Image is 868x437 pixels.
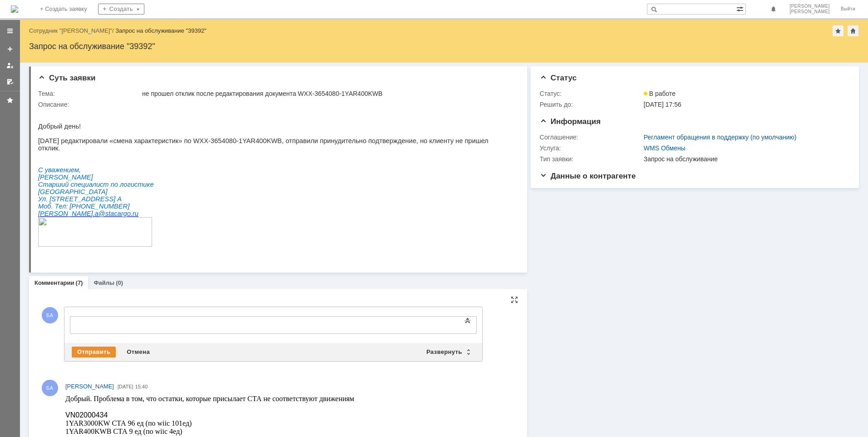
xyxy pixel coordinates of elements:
div: Тип заявки: [540,155,642,163]
span: stacargo [67,102,93,109]
span: a [57,102,60,109]
div: (0) [116,279,123,286]
a: Комментарии [35,279,74,286]
div: (7) [76,279,83,286]
a: Создать заявку [3,42,17,56]
a: WMS Обмены [644,144,686,152]
a: Сотрудник "[PERSON_NAME]" [29,27,112,34]
span: БА [42,307,58,323]
div: Решить до: [540,101,642,108]
span: . [93,102,94,109]
span: Статус [540,74,577,82]
a: Мои согласования [3,74,17,89]
span: 15:40 [135,384,148,389]
div: Запрос на обслуживание [644,155,845,163]
span: ru [94,102,100,109]
div: Запрос на обслуживание "39392" [29,42,859,51]
img: logo [11,5,18,13]
div: Сделать домашней страницей [848,25,858,36]
a: Файлы [94,279,114,286]
a: Перейти на домашнюю страницу [11,5,18,13]
div: Создать [98,4,144,15]
a: Мои заявки [3,58,17,73]
span: В работе [644,90,676,97]
span: Суть заявки [38,74,95,82]
div: Описание: [38,101,515,108]
a: Регламент обращения в поддержку (по умолчанию) [644,134,797,141]
span: [DATE] 17:56 [644,101,681,108]
span: Показать панель инструментов [462,315,473,326]
div: Добавить в избранное [833,25,843,36]
span: Информация [540,117,601,126]
span: . [55,102,57,109]
div: Соглашение: [540,134,642,141]
div: Статус: [540,90,642,97]
div: Запрос на обслуживание "39392" [115,27,207,34]
span: [PERSON_NAME] [789,9,830,15]
div: Услуга: [540,144,642,152]
div: не прошел отклик после редактирования документа WXX-3654080-1YAR400KWB [142,90,513,97]
span: Расширенный поиск [736,4,745,13]
div: / [29,27,115,34]
span: Данные о контрагенте [540,172,636,180]
span: [PERSON_NAME] [789,4,830,9]
span: @ [60,102,67,109]
div: На всю страницу [511,296,518,303]
span: [PERSON_NAME] [65,383,114,390]
span: [DATE] [118,384,133,389]
div: Тема: [38,90,140,97]
a: [PERSON_NAME] [65,382,114,391]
